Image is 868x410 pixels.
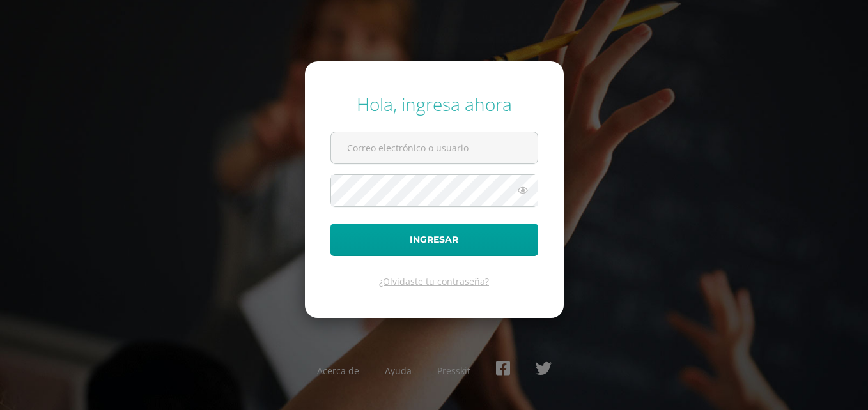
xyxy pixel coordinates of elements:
[385,365,412,377] a: Ayuda
[330,224,538,256] button: Ingresar
[379,275,489,287] a: ¿Olvidaste tu contraseña?
[331,132,538,163] input: Correo electrónico o usuario
[317,365,359,377] a: Acerca de
[330,92,538,116] div: Hola, ingresa ahora
[437,365,470,377] a: Presskit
